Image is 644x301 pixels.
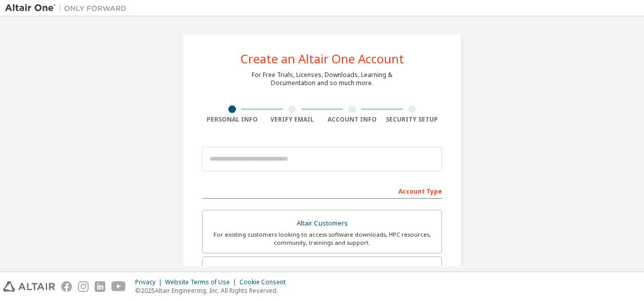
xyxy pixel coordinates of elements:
div: Website Terms of Use [165,278,239,286]
img: instagram.svg [78,281,89,292]
div: For Free Trials, Licenses, Downloads, Learning & Documentation and so much more. [252,71,392,87]
img: linkedin.svg [95,281,105,292]
img: youtube.svg [111,281,126,292]
p: © 2025 Altair Engineering, Inc. All Rights Reserved. [135,286,292,295]
img: altair_logo.svg [3,281,55,292]
div: Personal Info [202,116,262,124]
div: Altair Customers [209,216,435,231]
div: Create an Altair One Account [240,53,404,65]
div: Verify Email [262,116,323,124]
img: facebook.svg [61,281,72,292]
div: Students [209,263,435,277]
div: Account Type [202,182,442,199]
div: For existing customers looking to access software downloads, HPC resources, community, trainings ... [209,231,435,247]
div: Privacy [135,278,165,286]
img: Altair One [5,3,132,13]
div: Account Info [322,116,382,124]
div: Cookie Consent [239,278,292,286]
div: Security Setup [382,116,442,124]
